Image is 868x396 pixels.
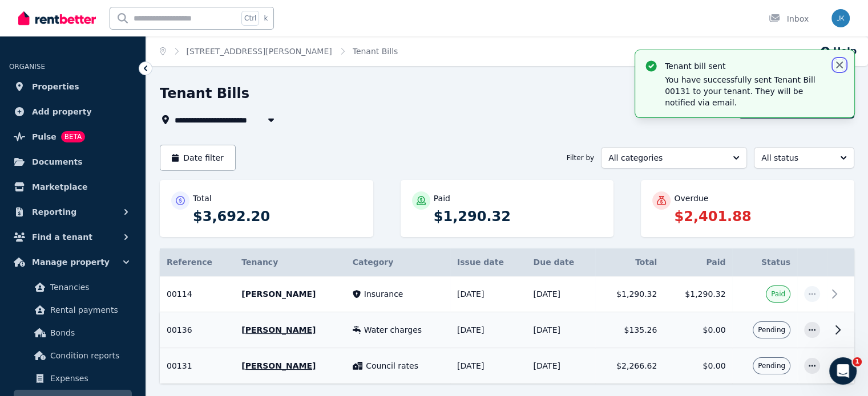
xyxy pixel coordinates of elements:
span: 00136 [167,325,192,334]
a: Rental payments [14,299,132,321]
span: Expenses [50,371,127,385]
span: Insurance [364,288,403,300]
span: Pulse [32,130,56,144]
th: Paid [664,248,732,276]
span: Filter by [567,153,594,162]
span: 00114 [167,289,192,299]
p: $1,290.32 [434,207,603,226]
td: $1,290.32 [664,276,732,312]
button: Manage property [9,251,136,273]
span: All status [761,152,831,164]
img: RentBetter [18,10,96,27]
a: Tenant Bills [353,47,398,56]
th: Tenancy [235,248,345,276]
span: Add property [32,105,92,119]
span: k [264,14,268,23]
p: $2,401.88 [674,207,843,226]
a: Properties [9,75,136,98]
button: Find a tenant [9,226,136,248]
a: Expenses [14,367,132,390]
td: [DATE] [450,312,527,348]
th: Issue date [450,248,527,276]
span: Documents [32,155,83,169]
span: Rental payments [50,303,127,317]
td: $135.26 [595,312,664,348]
span: Properties [32,80,79,93]
p: Paid [434,193,450,204]
p: [PERSON_NAME] [241,360,338,371]
iframe: Intercom live chat [829,357,857,385]
td: [DATE] [450,276,527,312]
th: Status [732,248,797,276]
td: $2,266.62 [595,348,664,384]
span: Ctrl [241,11,259,26]
a: Add property [9,100,136,123]
h1: Tenant Bills [160,84,249,103]
span: BETA [61,131,85,142]
span: Tenancies [50,280,127,294]
span: Paid [771,289,785,299]
span: Pending [758,325,785,334]
td: [DATE] [527,276,596,312]
button: Help [819,44,857,58]
nav: Breadcrumb [146,36,411,66]
th: Category [346,248,450,276]
a: Bonds [14,321,132,344]
span: ORGANISE [9,63,45,71]
a: Condition reports [14,344,132,367]
p: You have successfully sent Tenant Bill 00131 to your tenant. They will be notified via email. [665,74,825,108]
td: [DATE] [527,312,596,348]
td: $0.00 [664,348,732,384]
td: [DATE] [450,348,527,384]
a: Marketplace [9,175,136,198]
span: Manage property [32,255,110,269]
a: [STREET_ADDRESS][PERSON_NAME] [187,47,332,56]
span: Marketplace [32,180,87,194]
a: Documents [9,150,136,173]
div: Inbox [769,13,809,25]
span: Reporting [32,205,76,219]
td: [DATE] [527,348,596,384]
span: Council rates [366,360,418,371]
td: $1,290.32 [595,276,664,312]
p: Tenant bill sent [665,60,825,72]
a: Tenancies [14,276,132,299]
span: Water charges [364,324,422,336]
a: PulseBETA [9,125,136,148]
th: Total [595,248,664,276]
p: Overdue [674,193,708,204]
img: Joseph Khalife [831,9,850,27]
p: Total [193,193,212,204]
span: 00131 [167,361,192,370]
span: All categories [608,152,724,164]
button: All categories [601,147,747,169]
span: Pending [758,361,785,370]
p: [PERSON_NAME] [241,324,338,336]
p: [PERSON_NAME] [241,288,338,300]
span: Condition reports [50,349,127,362]
button: Date filter [160,145,236,171]
td: $0.00 [664,312,732,348]
p: $3,692.20 [193,207,362,226]
button: Reporting [9,201,136,223]
span: Reference [167,258,212,267]
span: Bonds [50,326,127,340]
span: 1 [853,357,862,366]
th: Due date [527,248,596,276]
span: Find a tenant [32,230,92,244]
button: All status [754,147,854,169]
